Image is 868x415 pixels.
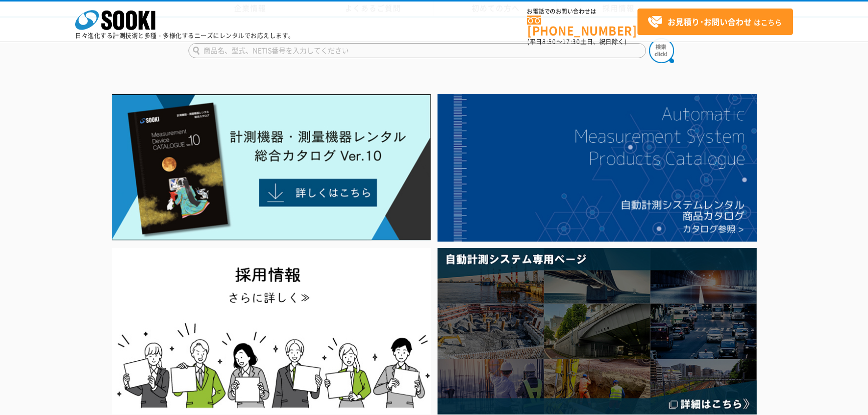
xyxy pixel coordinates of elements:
img: 自動計測システムカタログ [438,94,757,242]
span: 8:50 [542,37,556,46]
span: 17:30 [562,37,580,46]
span: はこちら [647,15,782,30]
img: 自動計測システム専用ページ [438,248,757,414]
img: SOOKI recruit [112,248,431,414]
img: btn_search.png [649,38,674,63]
input: 商品名、型式、NETIS番号を入力してください [188,43,646,58]
a: [PHONE_NUMBER] [527,16,637,36]
a: お見積り･お問い合わせはこちら [637,9,793,35]
img: Catalog Ver10 [112,94,431,241]
p: 日々進化する計測技術と多種・多様化するニーズにレンタルでお応えします。 [75,33,295,39]
span: (平日 ～ 土日、祝日除く) [527,37,626,46]
span: お電話でのお問い合わせは [527,9,637,15]
strong: お見積り･お問い合わせ [668,16,752,28]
